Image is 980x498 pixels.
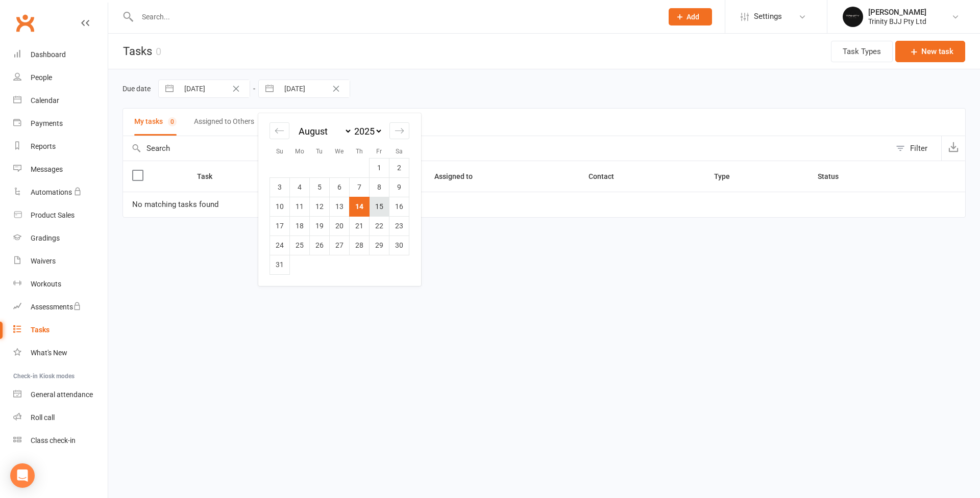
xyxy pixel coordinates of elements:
[13,406,108,429] a: Roll call
[13,89,108,112] a: Calendar
[370,235,389,255] td: Friday, August 29, 2025
[843,7,863,27] img: thumb_image1712106278.png
[868,17,926,26] div: Trinity BJJ Pty Ltd
[330,177,350,197] td: Wednesday, August 6, 2025
[197,172,224,180] span: Task
[13,204,108,227] a: Product Sales
[13,273,108,296] a: Workouts
[389,216,409,235] td: Saturday, August 23, 2025
[818,170,850,182] button: Status
[31,142,56,150] div: Reports
[714,172,741,180] span: Type
[276,148,283,155] small: Su
[31,119,63,127] div: Payments
[13,135,108,158] a: Reports
[258,113,421,286] div: Calendar
[123,192,965,217] td: No matching tasks found
[389,122,409,139] div: Move forward to switch to the next month.
[270,235,290,255] td: Sunday, August 24, 2025
[31,50,66,59] div: Dashboard
[434,170,484,182] button: Assigned to
[330,216,350,235] td: Wednesday, August 20, 2025
[350,177,370,197] td: Thursday, August 7, 2025
[330,197,350,216] td: Wednesday, August 13, 2025
[330,235,350,255] td: Wednesday, August 27, 2025
[31,73,52,82] div: People
[316,148,323,155] small: Tu
[197,170,224,182] button: Task
[31,413,55,422] div: Roll call
[310,216,330,235] td: Tuesday, August 19, 2025
[396,148,403,155] small: Sa
[910,142,927,154] div: Filter
[269,122,289,139] div: Move backward to switch to the previous month.
[270,216,290,235] td: Sunday, August 17, 2025
[13,227,108,250] a: Gradings
[31,280,61,288] div: Workouts
[350,197,370,216] td: Selected. Thursday, August 14, 2025
[310,235,330,255] td: Tuesday, August 26, 2025
[389,235,409,255] td: Saturday, August 30, 2025
[290,177,310,197] td: Monday, August 4, 2025
[754,5,782,28] span: Settings
[13,66,108,89] a: People
[31,188,72,196] div: Automations
[13,43,108,66] a: Dashboard
[13,429,108,452] a: Class kiosk mode
[122,85,151,93] label: Due date
[389,197,409,216] td: Saturday, August 16, 2025
[376,148,382,155] small: Fr
[13,342,108,364] a: What's New
[389,158,409,177] td: Saturday, August 2, 2025
[295,148,304,155] small: Mo
[350,216,370,235] td: Thursday, August 21, 2025
[123,136,891,161] input: Search
[31,211,75,219] div: Product Sales
[687,13,699,21] span: Add
[270,255,290,274] td: Sunday, August 31, 2025
[895,41,965,62] button: New task
[831,41,893,62] button: Task Types
[310,197,330,216] td: Tuesday, August 12, 2025
[156,45,161,58] div: 0
[31,349,67,357] div: What's New
[290,197,310,216] td: Monday, August 11, 2025
[351,109,372,136] button: All0
[310,177,330,197] td: Tuesday, August 5, 2025
[31,390,93,399] div: General attendance
[891,136,941,161] button: Filter
[13,158,108,181] a: Messages
[589,170,625,182] button: Contact
[589,172,625,180] span: Contact
[13,319,108,342] a: Tasks
[290,235,310,255] td: Monday, August 25, 2025
[350,235,370,255] td: Thursday, August 28, 2025
[134,109,177,136] button: My tasks0
[714,170,741,182] button: Type
[31,303,81,311] div: Assessments
[168,117,177,126] div: 0
[108,34,161,69] h1: Tasks
[389,177,409,197] td: Saturday, August 9, 2025
[31,436,76,444] div: Class check-in
[335,148,344,155] small: We
[31,257,56,265] div: Waivers
[669,8,712,25] button: Add
[12,10,38,36] a: Clubworx
[13,181,108,204] a: Automations
[868,8,926,17] div: [PERSON_NAME]
[356,148,363,155] small: Th
[31,234,60,242] div: Gradings
[370,216,389,235] td: Friday, August 22, 2025
[13,250,108,273] a: Waivers
[227,83,245,95] button: Clear Date
[134,10,655,24] input: Search...
[370,177,389,197] td: Friday, August 8, 2025
[10,463,35,488] div: Open Intercom Messenger
[31,165,63,173] div: Messages
[270,197,290,216] td: Sunday, August 10, 2025
[290,216,310,235] td: Monday, August 18, 2025
[13,296,108,319] a: Assessments
[285,109,333,136] button: Completed0
[327,83,345,95] button: Clear Date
